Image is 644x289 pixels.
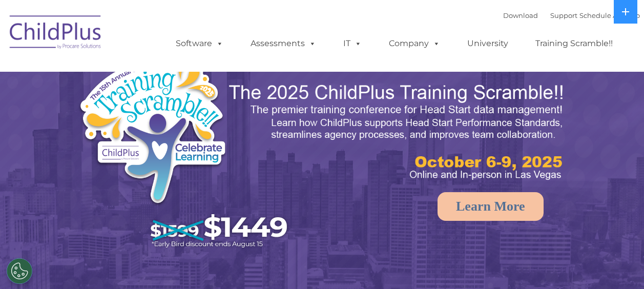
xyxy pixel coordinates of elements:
a: Schedule A Demo [579,11,640,19]
a: IT [333,33,372,54]
a: Assessments [240,33,326,54]
img: ChildPlus by Procare Solutions [5,8,107,59]
a: University [457,33,518,54]
a: Company [379,33,450,54]
a: Software [165,33,234,54]
a: Support [550,11,577,19]
a: Training Scramble!! [525,33,623,54]
button: Cookies Settings [7,258,32,284]
a: Download [503,11,538,19]
a: Learn More [438,192,544,221]
font: | [503,11,640,19]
